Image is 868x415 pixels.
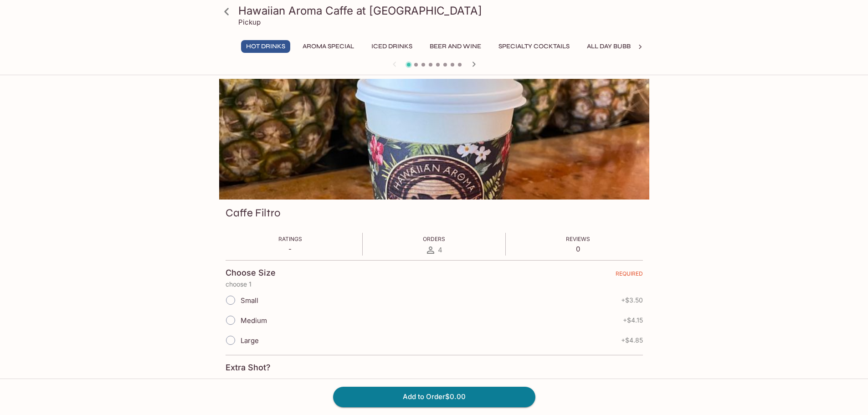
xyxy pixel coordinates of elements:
span: Medium [241,316,267,325]
p: choose 1 [226,281,643,288]
button: Aroma Special [298,40,359,53]
span: + $4.15 [623,317,643,324]
span: Ratings [278,236,302,242]
h4: Choose Size [226,268,276,278]
p: - [278,245,302,253]
button: Specialty Cocktails [493,40,575,53]
span: + $3.50 [621,297,643,304]
button: Iced Drinks [366,40,417,53]
h4: Extra Shot? [226,363,271,373]
h3: Caffe Filtro [226,206,280,220]
p: 0 [566,245,590,253]
span: REQUIRED [616,270,643,281]
span: + $4.85 [621,337,643,344]
span: 4 [438,246,442,254]
span: Reviews [566,236,590,242]
button: All Day Bubbly [582,40,643,53]
span: Orders [423,236,445,242]
button: Hot Drinks [241,40,290,53]
button: Add to Order$0.00 [333,387,535,407]
div: Caffe Filtro [219,79,649,200]
span: Large [241,336,259,345]
button: Beer and Wine [425,40,486,53]
p: Pickup [238,18,261,26]
h3: Hawaiian Aroma Caffe at [GEOGRAPHIC_DATA] [238,4,646,18]
span: Small [241,296,258,305]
